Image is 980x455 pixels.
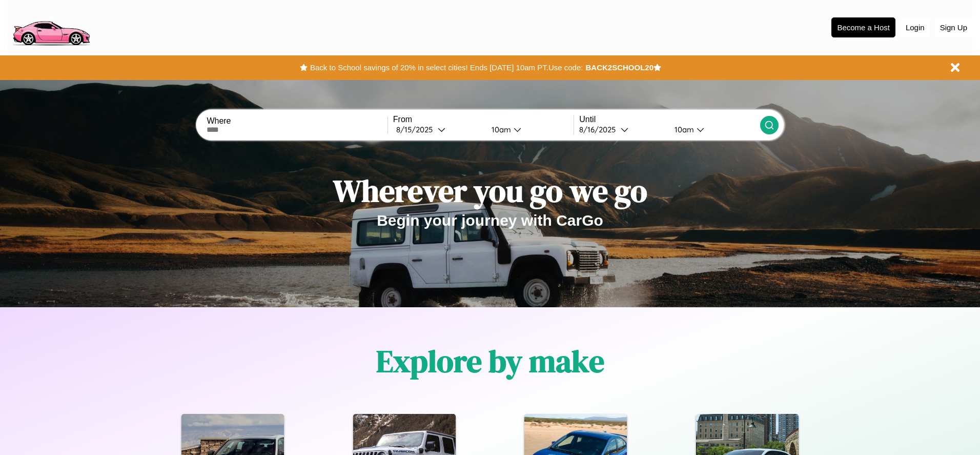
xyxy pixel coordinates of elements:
label: Until [579,115,760,124]
button: 10am [483,124,574,135]
h1: Explore by make [376,340,604,382]
button: 10am [666,124,760,135]
label: Where [207,116,387,126]
div: 10am [486,125,514,134]
button: 8/15/2025 [393,124,483,135]
b: BACK2SCHOOL20 [585,63,654,72]
button: Become a Host [831,17,895,37]
div: 10am [669,125,697,134]
button: Sign Up [935,18,972,37]
label: From [393,115,574,124]
div: 8 / 15 / 2025 [396,125,438,134]
button: Login [901,18,930,37]
div: 8 / 16 / 2025 [579,125,621,134]
button: Back to School savings of 20% in select cities! Ends [DATE] 10am PT.Use code: [308,61,585,75]
img: logo [8,5,94,48]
